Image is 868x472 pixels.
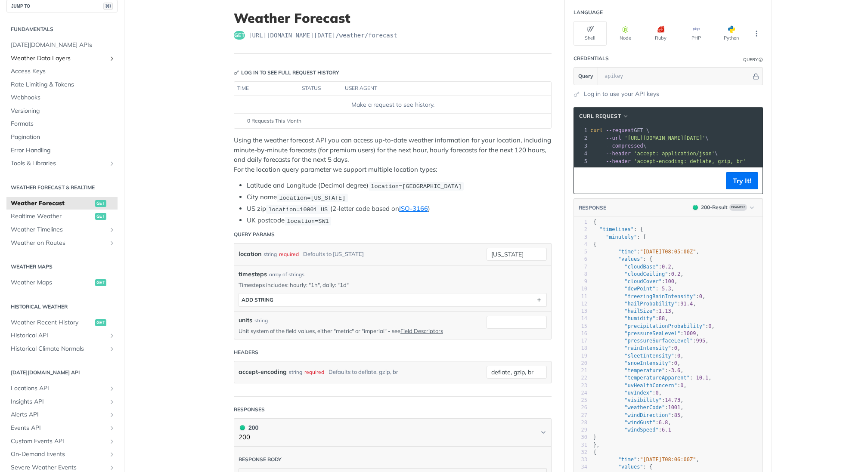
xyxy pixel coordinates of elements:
button: Show subpages for Severe Weather Events [108,464,115,471]
span: "pressureSurfaceLevel" [624,338,693,344]
span: { [593,241,596,247]
span: 0 [699,293,702,299]
span: : , [593,367,684,373]
div: 3 [574,234,587,241]
div: 30 [574,434,587,441]
span: Realtime Weather [11,212,93,221]
span: : , [593,278,677,284]
span: "weatherCode" [624,404,665,410]
span: 88 [659,315,665,321]
span: : , [593,457,699,463]
span: Insights API [11,398,106,406]
span: 0 [680,383,683,389]
span: : , [593,420,671,426]
span: location=SW1 [287,218,329,224]
span: get [95,279,106,286]
a: ISO-3166 [399,204,428,213]
span: 0 [677,353,680,359]
span: "hailProbability" [624,301,677,307]
span: : { [593,226,643,232]
div: Defaults to deflate, gzip, br [329,366,398,378]
a: Tools & LibrariesShow subpages for Tools & Libraries [6,157,118,170]
span: Webhooks [11,93,115,102]
svg: Chevron [540,429,547,436]
div: 6 [574,256,587,263]
span: Example [729,204,747,211]
span: 91.4 [680,301,693,307]
span: Locations API [11,384,106,393]
span: "uvHealthConcern" [624,383,677,389]
span: get [95,200,106,207]
span: Weather Forecast [11,199,93,208]
span: Tools & Libraries [11,159,106,168]
p: Using the weather forecast API you can access up-to-date weather information for your location, i... [234,136,552,174]
label: units [239,316,252,325]
span: Weather Timelines [11,225,106,234]
span: - [668,367,671,373]
span: "windDirection" [624,412,671,418]
span: "dewPoint" [624,286,655,292]
span: 0 [656,390,659,396]
span: 0 [708,323,711,329]
div: Log in to see full request history [234,69,339,77]
span: "cloudBase" [624,264,658,270]
span: "humidity" [624,315,655,321]
li: UK postcode [247,216,552,225]
span: - [693,375,696,381]
button: Show subpages for Alerts API [108,411,115,418]
th: time [234,82,299,96]
a: Historical Climate NormalsShow subpages for Historical Climate Normals [6,342,118,355]
div: required [304,366,324,378]
svg: More ellipsis [753,30,760,37]
span: : , [593,330,699,336]
span: : , [593,412,684,418]
label: accept-encoding [239,366,287,378]
span: 3.6 [671,367,681,373]
a: Webhooks [6,91,118,104]
span: "visibility" [624,397,662,403]
span: : , [593,383,687,389]
span: "values" [618,464,643,470]
button: Show subpages for Weather Timelines [108,226,115,233]
div: required [279,248,299,260]
a: Weather Data LayersShow subpages for Weather Data Layers [6,52,118,65]
div: 28 [574,419,587,426]
span: { [593,219,596,225]
span: cURL Request [579,112,621,120]
span: Historical API [11,331,106,340]
span: 0.2 [662,264,671,270]
div: 1 [574,219,587,226]
label: location [239,248,261,260]
div: 4 [574,241,587,248]
button: Ruby [644,21,677,46]
span: : , [593,286,674,292]
div: 13 [574,308,587,315]
span: [DATE][DOMAIN_NAME] APIs [11,41,115,49]
button: Show subpages for On-Demand Events [108,451,115,458]
span: "timelines" [599,226,633,232]
span: --header [606,151,631,157]
h2: [DATE][DOMAIN_NAME] API [6,369,118,376]
span: "precipitationProbability" [624,323,705,329]
span: Pagination [11,133,115,142]
button: Query [574,68,598,85]
span: "temperatureApparent" [624,375,690,381]
div: 24 [574,389,587,397]
div: 26 [574,404,587,411]
span: 10.1 [696,375,708,381]
div: Query Params [234,231,275,238]
div: 11 [574,293,587,300]
div: 27 [574,412,587,419]
div: 19 [574,352,587,360]
span: Historical Climate Normals [11,345,106,353]
div: 2 [574,226,587,233]
span: 1.13 [659,308,671,314]
span: 5.3 [662,286,671,292]
span: 0.2 [671,271,681,277]
span: 'accept-encoding: deflate, gzip, br' [634,158,746,164]
span: 6.1 [662,427,671,433]
a: Weather on RoutesShow subpages for Weather on Routes [6,237,118,250]
a: Access Keys [6,65,118,78]
span: "windSpeed" [624,427,658,433]
span: \ [590,151,718,157]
